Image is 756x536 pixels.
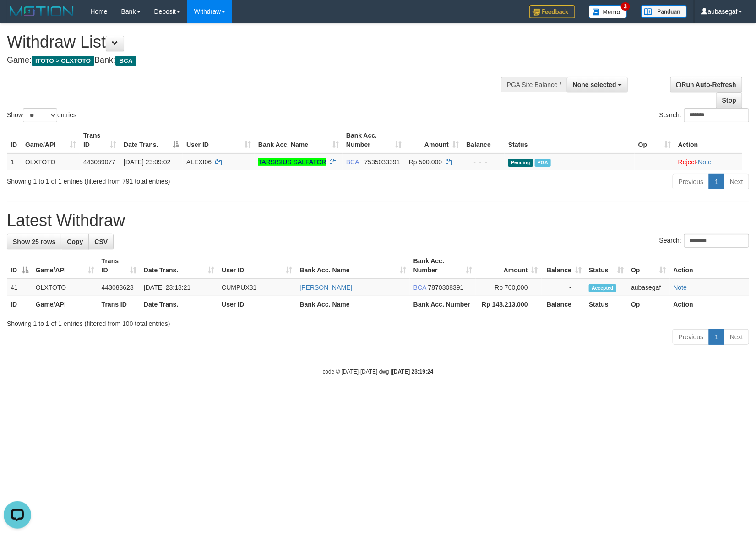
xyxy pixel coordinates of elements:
[7,296,32,313] th: ID
[698,158,712,166] a: Note
[410,296,476,313] th: Bank Acc. Number
[7,33,495,51] h1: Withdraw List
[140,279,218,296] td: [DATE] 23:18:21
[659,108,749,122] label: Search:
[659,234,749,248] label: Search:
[7,234,61,249] a: Show 25 rows
[392,368,433,375] strong: [DATE] 23:19:24
[218,296,296,313] th: User ID
[709,174,724,189] a: 1
[258,158,326,166] a: TARSISIUS SALFATOR
[670,296,749,313] th: Action
[7,211,749,230] h1: Latest Withdraw
[140,253,218,279] th: Date Trans.: activate to sort column ascending
[98,296,140,313] th: Trans ID
[32,253,98,279] th: Game/API: activate to sort column ascending
[183,127,255,153] th: User ID: activate to sort column ascending
[505,127,635,153] th: Status
[724,174,749,189] a: Next
[670,77,742,92] a: Run Auto-Refresh
[462,127,505,153] th: Balance
[670,253,749,279] th: Action
[627,296,669,313] th: Op
[508,159,533,167] span: Pending
[4,4,31,31] button: Open LiveChat chat widget
[80,127,120,153] th: Trans ID: activate to sort column ascending
[218,279,296,296] td: CUMPUX31
[674,284,687,291] a: Note
[23,108,57,122] select: Showentries
[585,253,627,279] th: Status: activate to sort column ascending
[466,157,501,167] div: - - -
[7,153,22,170] td: 1
[7,279,32,296] td: 41
[124,158,170,166] span: [DATE] 23:09:02
[716,92,742,108] a: Stop
[140,296,218,313] th: Date Trans.
[296,253,410,279] th: Bank Acc. Name: activate to sort column ascending
[22,127,80,153] th: Game/API: activate to sort column ascending
[410,253,476,279] th: Bank Acc. Number: activate to sort column ascending
[673,174,709,189] a: Previous
[61,234,89,249] a: Copy
[673,329,709,345] a: Previous
[7,56,495,65] h4: Game: Bank:
[709,329,724,345] a: 1
[409,158,442,166] span: Rp 500.000
[364,158,400,166] span: Copy 7535033391 to clipboard
[585,296,627,313] th: Status
[120,127,183,153] th: Date Trans.: activate to sort column descending
[7,5,76,18] img: MOTION_logo.png
[186,158,212,166] span: ALEXI06
[542,296,585,313] th: Balance
[94,238,108,245] span: CSV
[428,284,464,291] span: Copy 7870308391 to clipboard
[83,158,115,166] span: 443089077
[218,253,296,279] th: User ID: activate to sort column ascending
[343,127,405,153] th: Bank Acc. Number: activate to sort column ascending
[255,127,343,153] th: Bank Acc. Name: activate to sort column ascending
[476,296,542,313] th: Rp 148.213.000
[684,108,749,122] input: Search:
[98,279,140,296] td: 443083623
[346,158,359,166] span: BCA
[413,284,426,291] span: BCA
[476,279,542,296] td: Rp 700,000
[300,284,353,291] a: [PERSON_NAME]
[115,56,136,66] span: BCA
[724,329,749,345] a: Next
[98,253,140,279] th: Trans ID: activate to sort column ascending
[674,127,742,153] th: Action
[32,279,98,296] td: OLXTOTO
[621,2,631,11] span: 3
[7,173,308,186] div: Showing 1 to 1 of 1 entries (filtered from 791 total entries)
[32,296,98,313] th: Game/API
[22,153,80,170] td: OLXTOTO
[13,238,55,245] span: Show 25 rows
[476,253,542,279] th: Amount: activate to sort column ascending
[529,5,575,18] img: Feedback.jpg
[567,77,628,92] button: None selected
[7,253,32,279] th: ID: activate to sort column descending
[542,279,585,296] td: -
[296,296,410,313] th: Bank Acc. Name
[535,159,551,167] span: PGA
[7,127,22,153] th: ID
[641,5,687,18] img: panduan.png
[88,234,114,249] a: CSV
[7,315,749,328] div: Showing 1 to 1 of 1 entries (filtered from 100 total entries)
[67,238,83,245] span: Copy
[589,284,616,292] span: Accepted
[635,127,674,153] th: Op: activate to sort column ascending
[678,158,696,166] a: Reject
[674,153,742,170] td: ·
[32,56,94,66] span: ITOTO > OLXTOTO
[501,77,567,92] div: PGA Site Balance /
[573,81,616,88] span: None selected
[684,234,749,248] input: Search:
[627,279,669,296] td: aubasegaf
[542,253,585,279] th: Balance: activate to sort column ascending
[7,108,76,122] label: Show entries
[405,127,462,153] th: Amount: activate to sort column ascending
[589,5,627,18] img: Button%20Memo.svg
